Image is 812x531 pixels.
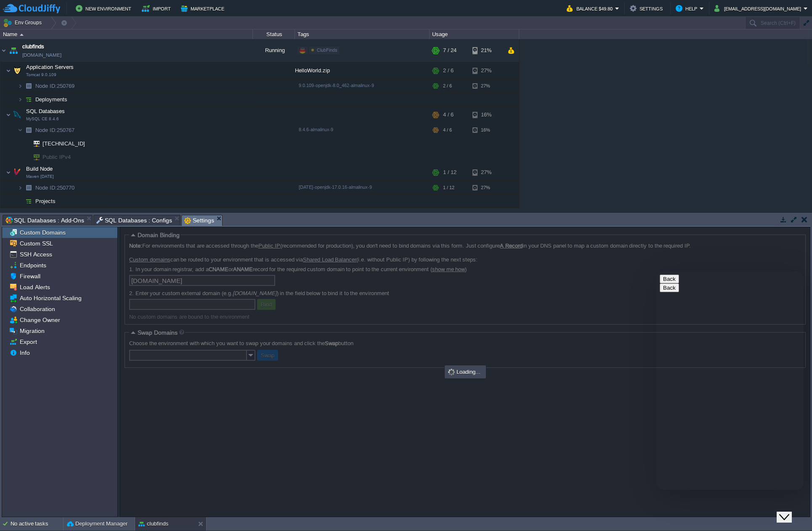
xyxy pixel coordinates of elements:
div: 16% [472,124,500,137]
span: [DATE]-openjdk-17.0.16-almalinux-9 [299,185,372,190]
div: 4 / 6 [443,124,452,137]
button: New Environment [76,3,134,13]
span: 250767 [34,127,76,134]
a: Node ID:250770 [34,184,76,191]
a: Projects [34,198,57,205]
img: AMDAwAAAACH5BAEAAAAALAAAAAABAAEAAAICRAEAOw== [8,39,19,62]
a: Endpoints [18,262,48,269]
img: AMDAwAAAACH5BAEAAAAALAAAAAABAAEAAAICRAEAOw== [11,62,23,79]
img: AMDAwAAAACH5BAEAAAAALAAAAAABAAEAAAICRAEAOw== [6,62,11,79]
span: Node ID: [35,185,57,191]
button: [EMAIL_ADDRESS][DOMAIN_NAME] [714,3,804,13]
a: Node ID:250767 [34,127,76,134]
div: 27% [472,79,500,92]
button: Marketplace [181,3,227,13]
div: 1 / 12 [443,181,454,194]
iframe: chat widget [777,497,804,523]
span: 250770 [34,184,76,191]
a: [TECHNICAL_ID] [42,140,86,147]
img: AMDAwAAAACH5BAEAAAAALAAAAAABAAEAAAICRAEAOw== [23,151,28,164]
div: 21% [472,39,500,62]
div: 2 / 6 [443,79,452,92]
span: Build Node [25,165,54,172]
span: ClubFinds [317,48,337,53]
img: AMDAwAAAACH5BAEAAAAALAAAAAABAAEAAAICRAEAOw== [6,164,11,181]
img: AMDAwAAAACH5BAEAAAAALAAAAAABAAEAAAICRAEAOw== [28,151,40,164]
span: MySQL CE 8.4.6 [26,116,59,122]
a: clubfinds [22,42,44,51]
div: Usage [430,29,519,39]
a: Auto Horizontal Scaling [18,294,83,302]
button: Env Groups [3,17,45,29]
a: Firewall [18,272,42,280]
img: AMDAwAAAACH5BAEAAAAALAAAAAABAAEAAAICRAEAOw== [11,106,23,123]
img: AMDAwAAAACH5BAEAAAAALAAAAAABAAEAAAICRAEAOw== [11,164,23,181]
span: 8.4.6-almalinux-9 [299,127,333,132]
div: Tags [295,29,429,39]
img: AMDAwAAAACH5BAEAAAAALAAAAAABAAEAAAICRAEAOw== [20,34,24,36]
img: CloudJiffy [3,3,60,14]
button: Balance $49.80 [567,3,615,13]
img: AMDAwAAAACH5BAEAAAAALAAAAAABAAEAAAICRAEAOw== [6,106,11,123]
a: Load Alerts [18,283,51,291]
div: HelloWorld.zip [295,62,430,79]
img: AMDAwAAAACH5BAEAAAAALAAAAAABAAEAAAICRAEAOw== [23,195,34,208]
img: AMDAwAAAACH5BAEAAAAALAAAAAABAAEAAAICRAEAOw== [23,93,34,106]
img: AMDAwAAAACH5BAEAAAAALAAAAAABAAEAAAICRAEAOw== [23,181,34,194]
span: 250769 [34,82,76,90]
img: AMDAwAAAACH5BAEAAAAALAAAAAABAAEAAAICRAEAOw== [23,137,28,150]
img: AMDAwAAAACH5BAEAAAAALAAAAAABAAEAAAICRAEAOw== [18,124,23,137]
button: clubfinds [138,520,168,528]
a: Custom SSL [18,240,54,247]
a: Info [18,349,31,357]
span: Tomcat 9.0.109 [26,72,56,77]
button: Help [676,3,700,13]
span: Public IPv4 [42,151,72,164]
a: Deployments [34,96,69,103]
img: AMDAwAAAACH5BAEAAAAALAAAAAABAAEAAAICRAEAOw== [23,79,34,92]
a: SSH Access [18,251,53,258]
a: Collaboration [18,305,56,313]
img: AMDAwAAAACH5BAEAAAAALAAAAAABAAEAAAICRAEAOw== [28,137,40,150]
img: AMDAwAAAACH5BAEAAAAALAAAAAABAAEAAAICRAEAOw== [18,181,23,194]
span: Export [18,338,38,346]
img: AMDAwAAAACH5BAEAAAAALAAAAAABAAEAAAICRAEAOw== [18,93,23,106]
img: AMDAwAAAACH5BAEAAAAALAAAAAABAAEAAAICRAEAOw== [0,39,7,62]
button: Import [142,3,173,13]
div: No active tasks [11,517,63,531]
span: Application Servers [25,63,75,71]
a: Custom Domains [18,229,67,236]
div: 16% [472,106,500,123]
div: Running [253,39,295,62]
span: Maven [DATE] [26,174,54,179]
a: Application ServersTomcat 9.0.109 [25,64,75,70]
a: [DOMAIN_NAME] [22,51,61,59]
a: Migration [18,327,46,335]
div: 27% [472,164,500,181]
img: AMDAwAAAACH5BAEAAAAALAAAAAABAAEAAAICRAEAOw== [18,195,23,208]
div: 2 / 6 [443,62,454,79]
a: SQL DatabasesMySQL CE 8.4.6 [25,108,66,114]
div: 27% [472,181,500,194]
a: Node ID:250769 [34,82,76,90]
a: Public IPv4 [42,154,72,160]
span: Settings [184,215,214,226]
button: Settings [630,3,665,13]
div: 7 / 24 [443,39,456,62]
a: Build NodeMaven [DATE] [25,166,54,172]
span: Node ID: [35,127,57,133]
